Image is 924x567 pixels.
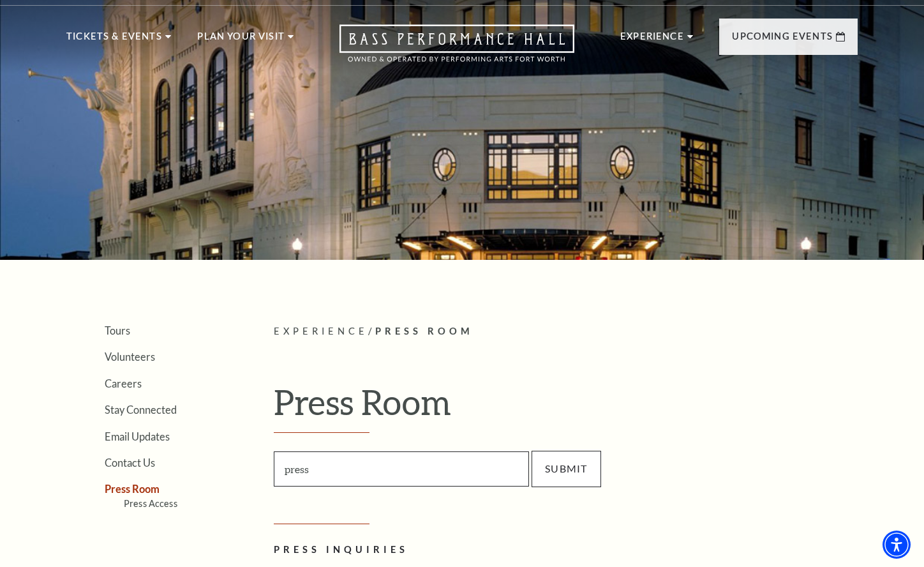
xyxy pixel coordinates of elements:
p: Tickets & Events [66,29,162,52]
p: / [274,324,858,340]
a: Press Room [105,483,160,495]
a: Contact Us [105,457,155,469]
span: Press Room [375,326,473,336]
a: Press Access [124,498,177,509]
input: Enter Access Code [274,451,529,487]
a: Stay Connected [105,404,177,416]
input: Submit button [532,451,601,487]
p: Upcoming Events [732,29,833,52]
p: Plan Your Visit [197,29,285,52]
p: Experience [620,29,684,52]
h1: Press Room [274,381,858,434]
a: Email Updates [105,430,170,442]
a: Careers [105,377,142,389]
div: Accessibility Menu [883,531,911,559]
h2: PRESS INQUIRIES [274,542,689,558]
a: Volunteers [105,351,155,363]
span: Experience [274,326,368,336]
a: Open this option [294,24,620,75]
a: Tours [105,324,130,336]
